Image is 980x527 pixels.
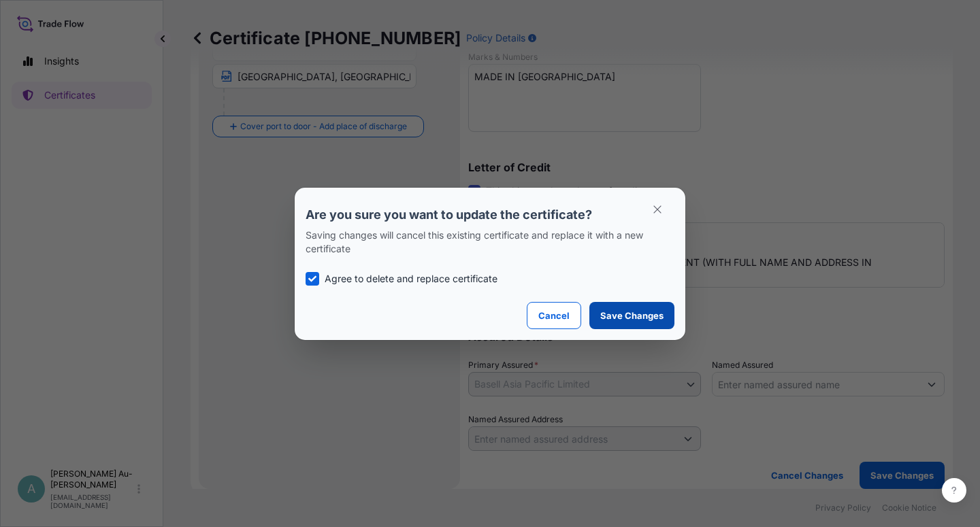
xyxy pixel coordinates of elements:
[306,228,674,256] p: Saving changes will cancel this existing certificate and replace it with a new certificate
[589,302,674,329] button: Save Changes
[527,302,581,329] button: Cancel
[306,207,674,223] p: Are you sure you want to update the certificate?
[600,309,664,322] p: Save Changes
[325,272,497,286] p: Agree to delete and replace certificate
[538,309,570,322] p: Cancel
